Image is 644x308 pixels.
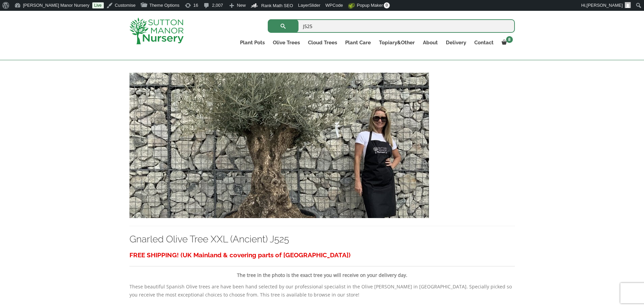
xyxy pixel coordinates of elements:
[129,234,289,245] a: Gnarled Olive Tree XXL (Ancient) J525
[506,36,513,43] span: 8
[236,38,269,47] a: Plant Pots
[442,38,470,47] a: Delivery
[304,38,341,47] a: Cloud Trees
[129,18,184,44] img: logo
[268,19,515,33] input: Search...
[129,73,429,218] img: Gnarled Olive Tree XXL (Ancient) J525 - CB132053 C7FB 4BE8 8B37 7C1ED1E68E76 1 105 c
[587,3,623,8] span: [PERSON_NAME]
[129,249,515,261] h3: FREE SHIPPING! (UK Mainland & covering parts of [GEOGRAPHIC_DATA])
[419,38,442,47] a: About
[470,38,498,47] a: Contact
[92,2,104,8] a: Live
[237,272,407,278] strong: The tree in the photo is the exact tree you will receive on your delivery day.
[375,38,419,47] a: Topiary&Other
[129,142,429,148] a: Gnarled Olive Tree XXL (Ancient) J525
[261,3,293,8] span: Rank Math SEO
[341,38,375,47] a: Plant Care
[498,38,515,47] a: 8
[129,249,515,299] div: These beautiful Spanish Olive trees are have been hand selected by our professional specialist in...
[269,38,304,47] a: Olive Trees
[384,2,390,8] span: 0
